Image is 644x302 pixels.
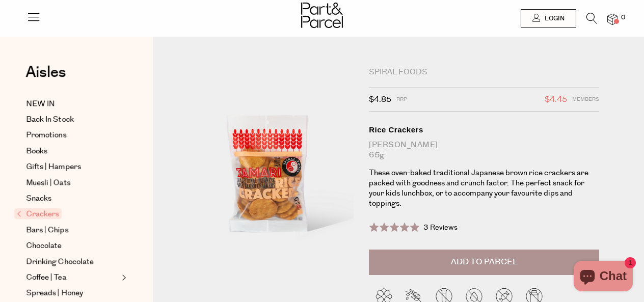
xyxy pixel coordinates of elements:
[369,250,599,275] button: Add to Parcel
[26,129,119,142] a: Promotions
[369,93,391,106] span: $4.85
[369,140,599,160] div: [PERSON_NAME] 65g
[26,256,94,268] span: Drinking Chocolate
[571,261,636,294] inbox-online-store-chat: Shopify online store chat
[607,14,618,24] a: 0
[451,256,518,268] span: Add to Parcel
[26,224,119,236] a: Bars | Chips
[369,168,599,209] p: These oven-baked traditional Japanese brown rice crackers are packed with goodness and crunch fac...
[26,271,66,284] span: Coffee | Tea
[26,177,70,189] span: Muesli | Oats
[26,224,68,236] span: Bars | Chips
[423,223,458,233] span: 3 Reviews
[17,208,119,221] a: Crackers
[301,3,343,28] img: Part&Parcel
[26,114,74,126] span: Back In Stock
[619,13,628,22] span: 0
[26,98,55,110] span: NEW IN
[26,177,119,189] a: Muesli | Oats
[25,65,66,90] a: Aisles
[26,287,83,299] span: Spreads | Honey
[26,240,62,252] span: Chocolate
[542,14,565,23] span: Login
[521,9,576,28] a: Login
[26,240,119,252] a: Chocolate
[545,93,567,106] span: $4.45
[26,145,119,157] a: Books
[26,256,119,268] a: Drinking Chocolate
[26,145,47,157] span: Books
[369,125,599,135] div: Rice Crackers
[14,208,62,219] span: Crackers
[26,161,81,173] span: Gifts | Hampers
[572,93,599,106] span: Members
[25,61,66,84] span: Aisles
[26,287,119,299] a: Spreads | Honey
[26,193,51,205] span: Snacks
[26,114,119,126] a: Back In Stock
[26,271,119,284] a: Coffee | Tea
[26,193,119,205] a: Snacks
[119,271,126,284] button: Expand/Collapse Coffee | Tea
[369,67,599,77] div: Spiral Foods
[26,161,119,173] a: Gifts | Hampers
[183,67,354,268] img: Rice Crackers
[26,129,66,142] span: Promotions
[396,93,407,106] span: RRP
[26,98,119,110] a: NEW IN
